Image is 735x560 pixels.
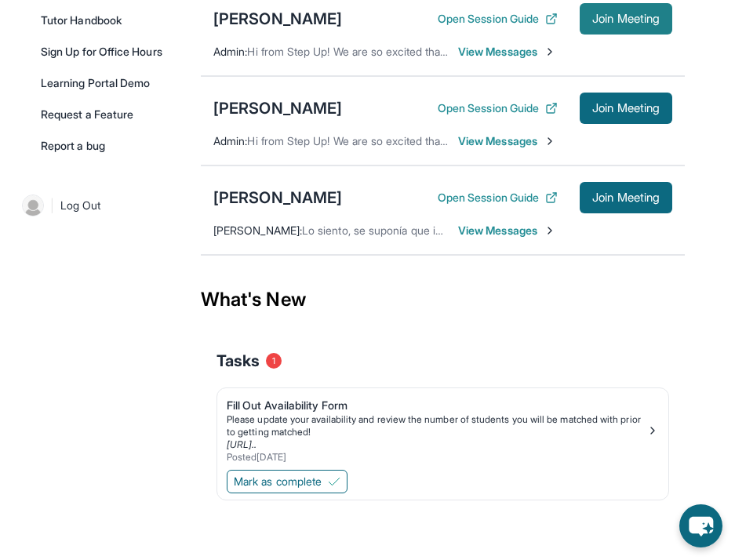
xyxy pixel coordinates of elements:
[227,451,646,464] div: Posted [DATE]
[438,190,558,205] button: Open Session Guide
[227,438,257,450] a: [URL]..
[227,398,646,413] div: Fill Out Availability Form
[580,93,672,124] button: Join Meeting
[16,188,185,223] a: |Log Out
[22,195,44,216] img: user-img
[458,133,556,149] span: View Messages
[213,134,247,147] span: Admin :
[31,132,185,160] a: Report a bug
[227,470,347,493] button: Mark as complete
[679,504,722,547] button: chat-button
[213,97,342,119] div: [PERSON_NAME]
[544,135,556,147] img: Chevron-Right
[580,182,672,213] button: Join Meeting
[592,14,660,24] span: Join Meeting
[438,100,558,116] button: Open Session Guide
[458,223,556,238] span: View Messages
[266,353,282,369] span: 1
[213,187,342,209] div: [PERSON_NAME]
[580,3,672,35] button: Join Meeting
[592,104,660,113] span: Join Meeting
[216,350,260,372] span: Tasks
[227,413,646,438] div: Please update your availability and review the number of students you will be matched with prior ...
[213,45,247,58] span: Admin :
[458,44,556,60] span: View Messages
[213,8,342,30] div: [PERSON_NAME]
[201,265,685,334] div: What's New
[438,11,558,27] button: Open Session Guide
[60,198,101,213] span: Log Out
[217,388,668,467] a: Fill Out Availability FormPlease update your availability and review the number of students you w...
[31,38,185,66] a: Sign Up for Office Hours
[50,196,54,215] span: |
[213,224,302,237] span: [PERSON_NAME] :
[31,69,185,97] a: Learning Portal Demo
[31,100,185,129] a: Request a Feature
[31,6,185,35] a: Tutor Handbook
[592,193,660,202] span: Join Meeting
[544,45,556,58] img: Chevron-Right
[302,224,657,237] span: Lo siento, se suponía que iba a enviarse hace un tiempo, pero no pasó-
[544,224,556,237] img: Chevron-Right
[328,475,340,488] img: Mark as complete
[234,474,322,489] span: Mark as complete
